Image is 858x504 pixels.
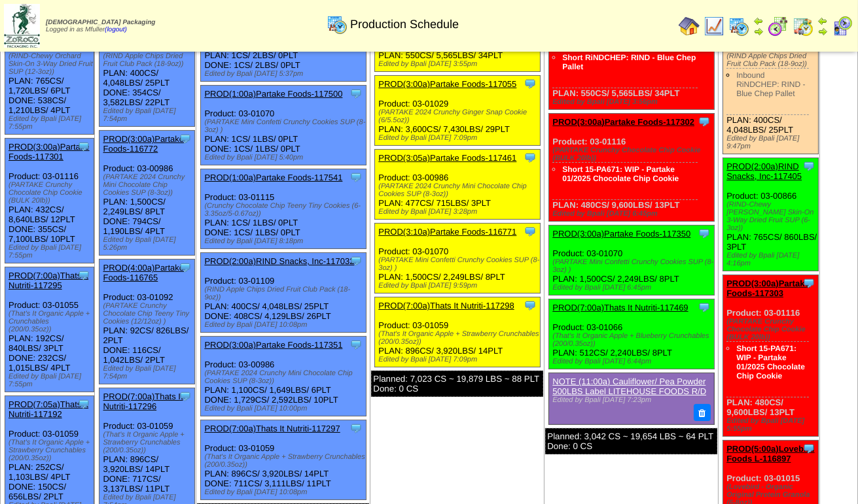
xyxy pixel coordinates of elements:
[204,453,365,469] div: (That's It Organic Apple + Strawberry Crunchables (200/0.35oz))
[552,303,688,312] a: PROD(7:00a)Thats It Nutriti-117469
[817,26,828,37] img: arrowright.gif
[552,210,713,218] div: Edited by Bpali [DATE] 6:45pm
[103,263,184,282] a: PROD(4:00a)Partake Foods-116765
[726,135,818,150] div: Edited by Bpali [DATE] 9:47pm
[201,169,366,249] div: Product: 03-01115 PLAN: 1CS / 1LBS / 0PLT DONE: 1CS / 1LBS / 0PLT
[726,161,802,181] a: PROD(2:00a)RIND Snacks, Inc-117405
[99,131,195,256] div: Product: 03-00986 PLAN: 1,500CS / 2,249LBS / 8PLT DONE: 794CS / 1,190LBS / 4PLT
[46,19,155,26] span: [DEMOGRAPHIC_DATA] Packaging
[9,399,88,419] a: PROD(7:05a)Thats It Nutriti-117192
[524,225,537,238] img: Tooltip
[204,256,354,266] a: PROD(2:00a)RIND Snacks, Inc-117032
[378,282,539,290] div: Edited by Bpali [DATE] 9:59pm
[802,160,815,173] img: Tooltip
[698,227,711,240] img: Tooltip
[77,140,90,153] img: Tooltip
[103,134,184,154] a: PROD(3:00a)Partake Foods-116772
[201,86,366,165] div: Product: 03-01070 PLAN: 1CS / 1LBS / 0PLT DONE: 1CS / 1LBS / 0PLT
[204,405,365,412] div: Edited by Bpali [DATE] 10:00pm
[723,10,819,154] div: Product: 03-01109 PLAN: 400CS / 4,048LBS / 25PLT
[375,76,540,146] div: Product: 03-01029 PLAN: 3,600CS / 7,430LBS / 29PLT
[549,299,714,369] div: Product: 03-01066 PLAN: 512CS / 2,240LBS / 8PLT
[349,338,363,351] img: Tooltip
[327,14,348,35] img: calendarprod.gif
[552,284,713,292] div: Edited by Bpali [DATE] 6:45pm
[371,371,543,397] div: Planned: 7,023 CS ~ 19,879 LBS ~ 88 PLT Done: 0 CS
[723,275,819,437] div: Product: 03-01116 PLAN: 480CS / 9,600LBS / 13PLT
[201,337,366,416] div: Product: 03-00986 PLAN: 1,100CS / 1,649LBS / 6PLT DONE: 1,729CS / 2,592LBS / 10PLT
[204,70,365,78] div: Edited by Bpali [DATE] 5:37pm
[204,286,365,301] div: (RIND Apple Chips Dried Fruit Club Pack (18-9oz))
[698,301,711,314] img: Tooltip
[9,373,94,388] div: Edited by Bpali [DATE] 7:55pm
[726,201,818,232] div: (RIND-Chewy [PERSON_NAME] Skin-On 3-Way Dried Fruit SUP (6-3oz))
[204,89,342,99] a: PROD(1:00a)Partake Foods-117500
[378,256,539,272] div: (PARTAKE Mini Confetti Crunchy Cookies SUP (8‐3oz) )
[726,278,809,298] a: PROD(3:00a)Partake Foods-117303
[350,18,459,31] span: Production Schedule
[99,10,195,127] div: Product: 03-01109 PLAN: 400CS / 4,048LBS / 25PLT DONE: 354CS / 3,582LBS / 22PLT
[204,369,365,385] div: (PARTAKE 2024 Crunchy Mini Chocolate Chip Cookies SUP (8-3oz))
[103,392,183,411] a: PROD(7:00a)Thats It Nutriti-117296
[552,98,713,106] div: Edited by Bpali [DATE] 3:56pm
[204,154,365,161] div: Edited by Bpali [DATE] 5:40pm
[349,171,363,184] img: Tooltip
[9,52,94,76] div: (RIND-Chewy Orchard Skin-On 3-Way Dried Fruit SUP (12-3oz))
[728,16,749,37] img: calendarprod.gif
[378,60,539,68] div: Edited by Bpali [DATE] 3:55pm
[378,301,514,311] a: PROD(7:00a)Thats It Nutriti-117298
[103,302,194,326] div: (PARTAKE Crunchy Chocolate Chip Teeny Tiny Cookies (12/12oz) )
[9,439,94,462] div: (That's It Organic Apple + Strawberry Crunchables (200/0.35oz))
[4,4,40,48] img: zoroco-logo-small.webp
[549,226,714,295] div: Product: 03-01070 PLAN: 1,500CS / 2,249LBS / 8PLT
[726,444,814,463] a: PROD(5:00a)Lovebird Foods L-116897
[105,26,127,33] a: (logout)
[9,310,94,333] div: (That's It Organic Apple + Crunchables (200/0.35oz))
[723,158,819,271] div: Product: 03-00866 PLAN: 765CS / 860LBS / 3PLT
[378,330,539,346] div: (That's It Organic Apple + Strawberry Crunchables (200/0.35oz))
[204,488,365,496] div: Edited by Bpali [DATE] 10:08pm
[562,53,696,71] a: Short RiNDCHEP: RIND - Blue Chep Pallet
[552,358,713,365] div: Edited by Bpali [DATE] 6:44pm
[694,404,711,421] button: Delete Note
[802,442,815,455] img: Tooltip
[545,428,717,454] div: Planned: 3,042 CS ~ 19,654 LBS ~ 64 PLT Done: 0 CS
[204,340,342,350] a: PROD(3:00a)Partake Foods-117351
[832,16,853,37] img: calendarcustomer.gif
[793,16,813,37] img: calendarinout.gif
[204,173,342,182] a: PROD(1:00a)Partake Foods-117541
[179,261,192,274] img: Tooltip
[736,344,805,380] a: Short 15-PA671: WIP - Partake 01/2025 Chocolate Chip Cookie
[103,236,194,252] div: Edited by Bpali [DATE] 5:26pm
[9,244,94,260] div: Edited by Bpali [DATE] 7:55pm
[99,260,195,384] div: Product: 03-01092 PLAN: 92CS / 826LBS / 2PLT DONE: 116CS / 1,042LBS / 2PLT
[204,202,365,218] div: (Crunchy Chocolate Chip Teeny Tiny Cookies (6-3.35oz/5-0.67oz))
[378,227,516,237] a: PROD(3:10a)Partake Foods-116771
[5,267,94,392] div: Product: 03-01055 PLAN: 192CS / 840LBS / 3PLT DONE: 232CS / 1,015LBS / 4PLT
[103,52,194,68] div: (RIND Apple Chips Dried Fruit Club Pack (18-9oz))
[698,115,711,128] img: Tooltip
[375,150,540,220] div: Product: 03-00986 PLAN: 477CS / 715LBS / 3PLT
[103,365,194,380] div: Edited by Bpali [DATE] 7:54pm
[349,254,363,267] img: Tooltip
[726,52,818,68] div: (RIND Apple Chips Dried Fruit Club Pack (18-9oz))
[679,16,700,37] img: home.gif
[201,253,366,333] div: Product: 03-01109 PLAN: 400CS / 4,048LBS / 25PLT DONE: 408CS / 4,129LBS / 26PLT
[726,417,818,433] div: Edited by Bpali [DATE] 5:55pm
[768,16,789,37] img: calendarblend.gif
[204,118,365,134] div: (PARTAKE Mini Confetti Crunchy Cookies SUP (8‐3oz) )
[378,356,539,363] div: Edited by Bpali [DATE] 7:09pm
[552,396,707,404] div: Edited by Bpali [DATE] 7:23pm
[817,16,828,26] img: arrowleft.gif
[524,299,537,312] img: Tooltip
[378,208,539,216] div: Edited by Bpali [DATE] 3:28pm
[552,332,713,348] div: (That's It Organic Apple + Blueberry Crunchables (200/0.35oz))
[9,115,94,131] div: Edited by Bpali [DATE] 7:55pm
[5,139,94,263] div: Product: 03-01116 PLAN: 432CS / 8,640LBS / 12PLT DONE: 355CS / 7,100LBS / 10PLT
[9,271,88,290] a: PROD(7:00a)Thats It Nutriti-117295
[524,151,537,164] img: Tooltip
[378,153,516,163] a: PROD(3:05a)Partake Foods-117461
[552,377,706,396] a: NOTE (11:00a) Cauliflower/ Pea Powder 500LBS Label LITEHOUSE FOODS R/D
[753,16,764,26] img: arrowleft.gif
[378,79,516,89] a: PROD(3:00a)Partake Foods-117055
